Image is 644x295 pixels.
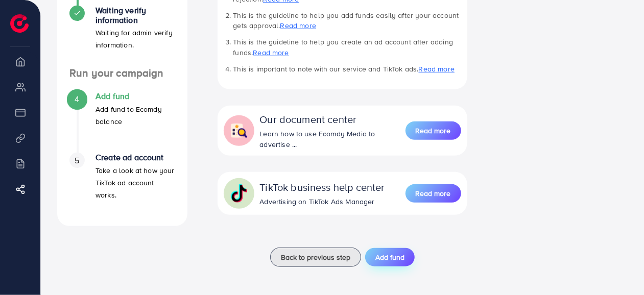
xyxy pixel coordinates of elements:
[96,103,175,128] p: Add fund to Ecomdy balance
[419,64,455,74] a: Read more
[253,47,289,58] a: Read more
[259,129,405,150] div: Learn how to use Ecomdy Media to advertise ...
[96,153,175,162] h4: Create ad account
[281,252,350,262] span: Back to previous step
[601,249,636,287] iframe: Chat
[96,27,175,51] p: Waiting for admin verify information.
[57,67,187,80] h4: Run your campaign
[230,121,248,140] img: collapse
[96,164,175,201] p: Take a look at how your TikTok ad account works.
[75,93,79,105] span: 4
[10,14,29,33] img: logo
[406,121,461,140] button: Read more
[96,91,175,101] h4: Add fund
[259,196,385,207] div: Advertising on TikTok Ads Manager
[233,10,461,31] li: This is the guideline to help you add funds easily after your account gets approval.
[280,20,316,31] a: Read more
[96,6,175,25] h4: Waiting verify information
[259,112,405,127] div: Our document center
[365,248,415,266] button: Add fund
[416,188,451,199] span: Read more
[406,120,461,141] a: Read more
[75,155,79,166] span: 5
[375,252,404,262] span: Add fund
[259,180,385,194] div: TikTok business help center
[57,6,187,67] li: Waiting verify information
[230,184,248,203] img: collapse
[270,248,361,267] button: Back to previous step
[406,183,461,204] a: Read more
[57,91,187,153] li: Add fund
[57,153,187,214] li: Create ad account
[416,126,451,136] span: Read more
[406,184,461,203] button: Read more
[233,37,461,58] li: This is the guideline to help you create an ad account after adding funds.
[233,64,461,74] li: This is important to note with our service and TikTok ads.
